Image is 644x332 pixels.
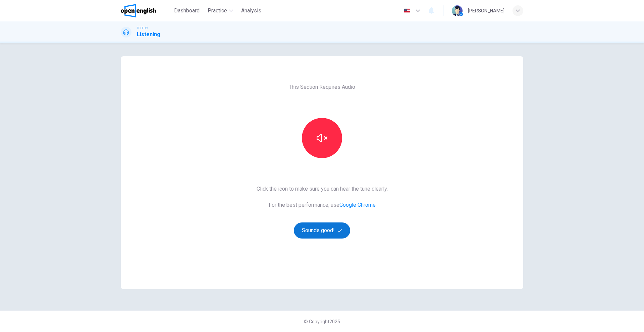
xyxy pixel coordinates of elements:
span: Analysis [241,7,261,15]
a: Google Chrome [339,202,376,208]
button: Sounds good! [294,222,350,239]
button: Dashboard [171,5,202,17]
span: © Copyright 2025 [304,319,340,324]
a: OpenEnglish logo [121,4,171,17]
span: This Section Requires Audio [289,83,355,91]
div: [PERSON_NAME] [468,7,504,15]
img: en [403,8,411,13]
span: Click the icon to make sure you can hear the tune clearly. [257,185,388,193]
button: Practice [205,5,236,17]
span: Practice [208,7,227,15]
img: OpenEnglish logo [121,4,156,17]
h1: Listening [137,30,160,39]
span: For the best performance, use [257,201,388,209]
span: TOEFL® [137,26,148,30]
button: Analysis [238,5,264,17]
span: Dashboard [174,7,200,15]
img: Profile picture [452,5,463,16]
